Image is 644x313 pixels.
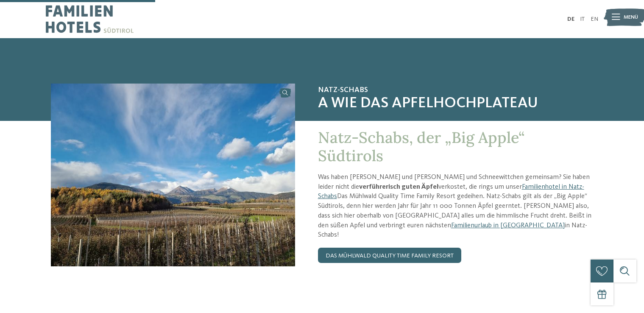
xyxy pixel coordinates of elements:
[51,84,295,266] img: Das Familienhotel in Natz-Schabs bei Brixen
[318,95,593,113] span: A wie das Apfelhochplateau
[318,86,593,95] span: Natz-Schabs
[318,173,593,240] p: Was haben [PERSON_NAME] und [PERSON_NAME] und Schneewittchen gemeinsam? Sie haben leider nicht di...
[591,16,598,22] a: EN
[318,128,525,165] span: Natz-Schabs, der „Big Apple“ Südtirols
[318,248,461,263] a: Das Mühlwald Quality Time Family Resort
[624,14,638,21] span: Menü
[359,184,438,190] strong: verführerisch guten Äpfel
[567,16,574,22] a: DE
[580,16,585,22] a: IT
[451,222,565,229] a: Familienurlaub in [GEOGRAPHIC_DATA]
